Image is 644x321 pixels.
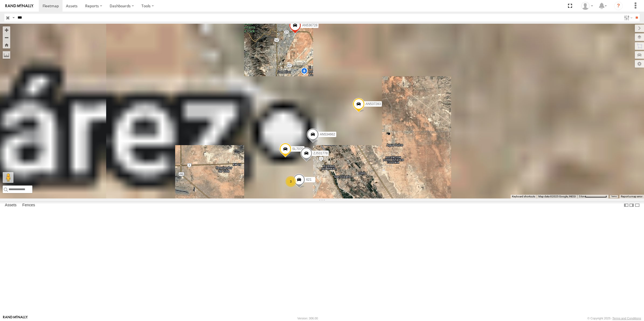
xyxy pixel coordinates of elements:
[11,14,16,22] label: Search Query
[5,4,33,8] img: rand-logo.svg
[621,195,642,198] a: Report a map error
[320,132,335,136] span: AN534662
[587,317,641,320] div: © Copyright 2025 -
[313,151,328,155] span: ZJ531778
[20,201,38,209] label: Fences
[297,317,318,320] div: Version: 306.00
[306,178,311,182] span: 621
[366,102,381,106] span: AN537283
[292,147,303,151] span: SL7070
[302,23,317,27] span: AN536728
[635,201,640,209] label: Hide Summary Table
[2,201,19,209] label: Assets
[629,201,634,209] label: Dock Summary Table to the Right
[624,201,629,209] label: Dock Summary Table to the Left
[3,51,10,59] label: Measure
[512,195,535,198] button: Keyboard shortcuts
[622,14,633,22] label: Search Filter Options
[3,34,10,41] button: Zoom out
[611,196,617,198] a: Terms (opens in new tab)
[579,195,585,198] span: 5 km
[579,2,595,10] div: Roberto Garcia
[3,172,13,183] button: Drag Pegman onto the map to open Street View
[612,317,641,320] a: Terms and Conditions
[577,195,608,198] button: Map Scale: 5 km per 77 pixels
[538,195,576,198] span: Map data ©2025 Google, INEGI
[3,316,28,321] a: Visit our Website
[3,41,10,48] button: Zoom Home
[3,26,10,34] button: Zoom in
[635,60,644,68] label: Map Settings
[614,2,623,10] i: ?
[285,176,296,187] div: 3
